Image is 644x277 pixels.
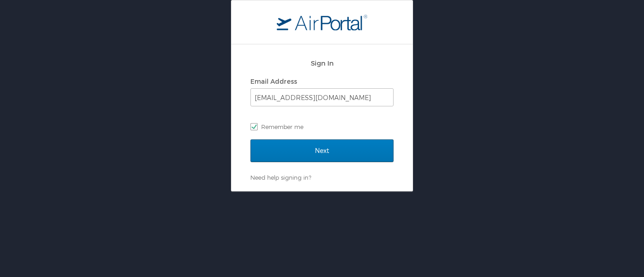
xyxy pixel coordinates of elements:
[250,174,311,181] a: Need help signing in?
[250,77,297,85] label: Email Address
[250,139,394,162] input: Next
[250,58,394,68] h2: Sign In
[277,14,367,30] img: logo
[250,120,394,134] label: Remember me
